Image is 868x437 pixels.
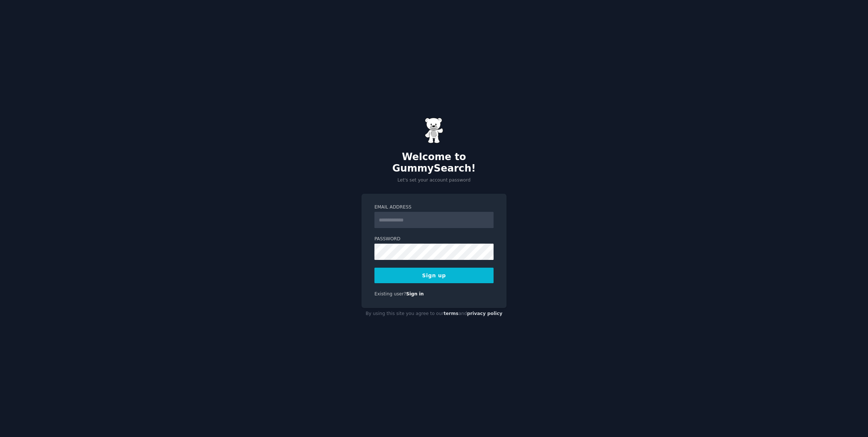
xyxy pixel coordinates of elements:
div: By using this site you agree to our and [361,308,507,320]
img: Gummy Bear [425,118,443,143]
button: Sign up [374,268,494,283]
a: privacy policy [467,311,502,316]
span: Existing user? [374,291,406,297]
a: Sign in [406,291,424,297]
h2: Welcome to GummySearch! [361,151,507,175]
label: Email Address [374,204,494,211]
a: terms [444,311,458,316]
p: Let's set your account password [361,177,507,184]
label: Password [374,236,494,243]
